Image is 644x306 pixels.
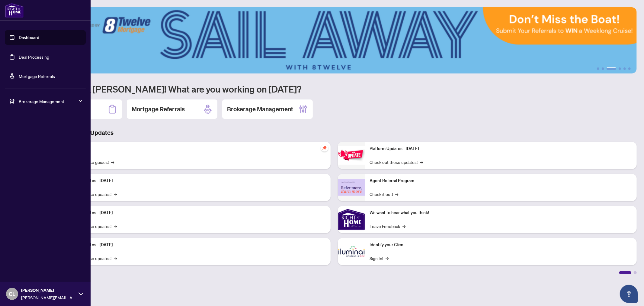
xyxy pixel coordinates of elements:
p: We want to hear what you think! [370,210,632,216]
span: Brokerage Management [19,98,82,105]
h1: Welcome back [PERSON_NAME]! What are you working on [DATE]? [31,83,637,95]
a: Check out these updates!→ [370,159,423,165]
p: Self-Help [63,145,326,152]
span: → [403,223,406,229]
p: Identify your Client [370,242,632,248]
button: 6 [628,67,631,70]
span: → [386,255,389,262]
span: CL [9,290,15,298]
span: pushpin [321,144,328,151]
span: → [114,191,117,197]
button: 1 [597,67,599,70]
span: → [111,159,114,165]
a: Deal Processing [19,54,49,60]
a: Dashboard [19,35,39,40]
img: Platform Updates - June 23, 2025 [338,146,365,165]
p: Platform Updates - [DATE] [370,145,632,152]
img: Agent Referral Program [338,179,365,196]
button: 4 [619,67,621,70]
img: Identify your Client [338,238,365,265]
a: Mortgage Referrals [19,73,55,79]
button: 5 [623,67,626,70]
span: → [420,159,423,165]
span: → [114,255,117,262]
p: Platform Updates - [DATE] [63,177,326,184]
img: Slide 2 [31,7,637,73]
button: Open asap [620,285,638,303]
button: 2 [602,67,604,70]
h2: Brokerage Management [227,105,293,113]
p: Platform Updates - [DATE] [63,242,326,248]
span: → [396,191,399,197]
p: Agent Referral Program [370,177,632,184]
p: Platform Updates - [DATE] [63,210,326,216]
span: [PERSON_NAME] [21,287,75,294]
a: Leave Feedback→ [370,223,406,229]
span: → [114,223,117,229]
a: Check it out!→ [370,191,399,197]
img: logo [5,3,24,18]
a: Sign In!→ [370,255,389,262]
h3: Brokerage & Industry Updates [31,129,637,137]
span: [PERSON_NAME][EMAIL_ADDRESS][DOMAIN_NAME] [21,294,75,301]
h2: Mortgage Referrals [132,105,185,113]
img: We want to hear what you think! [338,206,365,233]
button: 3 [607,67,616,70]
